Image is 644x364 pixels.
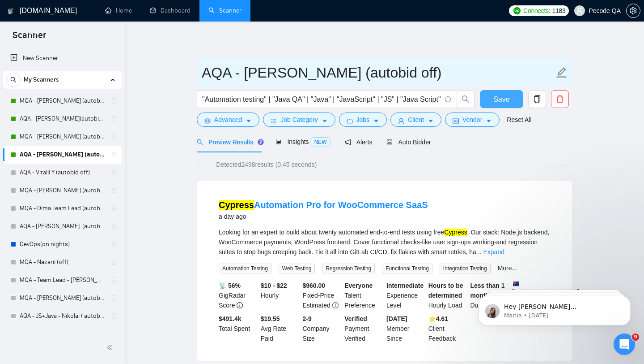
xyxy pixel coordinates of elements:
span: holder [110,277,117,284]
span: info-circle [445,96,451,102]
img: upwork-logo.png [513,7,521,14]
span: holder [110,223,117,230]
span: Connects: [523,6,550,16]
b: [DATE] [386,315,407,322]
a: AQA - Vitalii Y (autobid off) [20,164,105,182]
a: MQA - [PERSON_NAME] (autobid off ) [20,182,105,199]
iframe: Intercom live chat [614,334,635,355]
span: search [197,139,203,145]
button: folderJobscaret-down [339,113,387,127]
span: Preview Results [197,139,261,146]
div: Fixed-Price [301,281,343,310]
span: caret-down [486,117,492,124]
b: Verified [344,315,367,322]
span: holder [110,97,117,104]
a: searchScanner [208,7,241,14]
span: Integration Testing [440,264,491,273]
a: Expand [483,248,504,256]
span: info-circle [237,302,243,308]
div: Member Since [385,314,427,343]
input: Search Freelance Jobs... [202,94,441,105]
b: $ 491.4k [219,315,241,322]
span: holder [110,169,117,176]
div: Experience Level [385,281,427,310]
b: $ 960.00 [303,282,326,289]
div: Hourly Load [427,281,469,310]
span: Detected 2498 results (0.45 seconds) [210,160,323,169]
input: Scanner name... [202,61,554,84]
div: Talent Preference [343,281,385,310]
a: dashboardDashboard [150,7,191,14]
span: Client [408,115,424,125]
span: bars [271,117,277,124]
span: Advanced [214,115,242,125]
span: holder [110,330,117,338]
span: Estimated [303,302,330,309]
span: notification [345,139,351,145]
button: settingAdvancedcaret-down [197,113,259,127]
img: logo [8,4,14,18]
b: $19.55 [261,315,280,322]
a: AQA - [PERSON_NAME](autobid on) (Copy of Polina's) [20,110,105,128]
b: ⭐️ 4.61 [428,315,448,322]
span: 9 [632,334,639,341]
span: Vendor [462,115,482,125]
span: robot [386,139,393,145]
b: Everyone [344,282,373,289]
div: Tooltip anchor [257,138,265,146]
a: AQA - Team Lead - [PERSON_NAME] (off) [20,325,105,343]
a: CypressAutomation Pro for WooCommerce SaaS [219,200,428,210]
a: MQA - Team Lead - [PERSON_NAME] (autobid night off) (28.03) [20,271,105,289]
span: user [398,117,404,124]
span: Job Category [280,115,318,125]
a: More... [498,264,517,272]
span: Regression Testing [322,264,375,273]
div: Client Feedback [427,314,469,343]
span: setting [627,7,640,14]
span: Insights [275,138,330,145]
div: Hourly [259,281,301,310]
div: Company Size [301,314,343,343]
button: copy [528,90,546,108]
button: userClientcaret-down [390,113,441,127]
span: caret-down [246,117,252,124]
span: holder [110,133,117,140]
button: search [6,73,21,87]
span: Functional Testing [382,264,432,273]
b: Intermediate [386,282,424,289]
span: setting [204,117,211,124]
a: MQA - [PERSON_NAME] (autobid On) [20,92,105,110]
mark: Cypress [444,229,467,236]
button: barsJob Categorycaret-down [263,113,335,127]
span: holder [110,241,117,248]
span: holder [110,151,117,158]
span: Auto Bidder [386,139,431,146]
span: 1183 [552,6,565,16]
span: My Scanners [24,71,59,89]
span: holder [110,259,117,266]
span: holder [110,187,117,194]
span: copy [529,95,546,103]
span: delete [551,95,568,103]
a: setting [626,7,640,14]
a: MQA - [PERSON_NAME] (autobid off) [20,289,105,307]
a: homeHome [105,7,132,14]
a: AQA - [PERSON_NAME]. (autobid off day) [20,217,105,235]
div: GigRadar Score [217,281,259,310]
span: holder [110,295,117,302]
b: Hours to be determined [428,282,463,299]
a: MQA - Dima Team Lead (autobid on) [20,199,105,217]
b: 2-9 [303,315,312,322]
iframe: Intercom notifications message [465,277,644,340]
span: exclamation-circle [332,302,339,308]
a: AQA - [PERSON_NAME] (autobid on) [20,146,105,164]
a: MQA - Nazarii (off) [20,253,105,271]
span: Jobs [356,115,370,125]
span: holder [110,312,117,320]
span: caret-down [373,117,379,124]
span: area-chart [275,139,282,145]
span: search [7,77,20,83]
li: New Scanner [3,49,122,67]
